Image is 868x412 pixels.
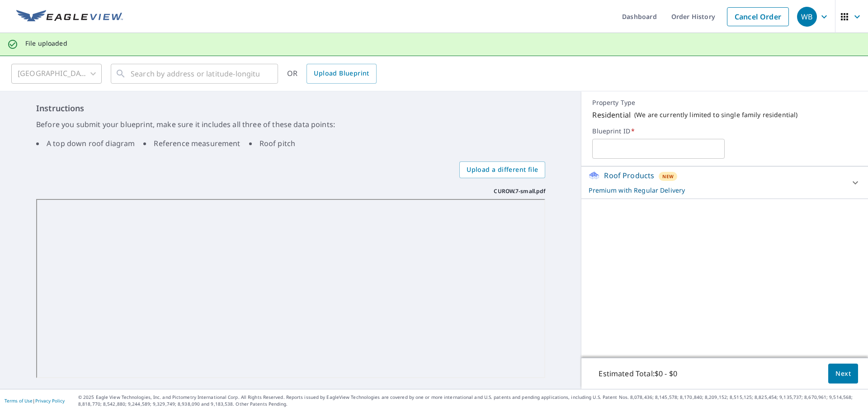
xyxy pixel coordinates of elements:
[314,68,369,79] span: Upload Blueprint
[592,127,857,135] label: Blueprint ID
[634,111,797,119] p: ( We are currently limited to single family residential )
[727,7,789,26] a: Cancel Order
[5,398,65,403] p: |
[835,368,851,379] span: Next
[36,102,545,114] h6: Instructions
[287,64,377,84] div: OR
[604,170,654,181] p: Roof Products
[5,398,33,404] a: Terms of Use
[797,7,817,27] div: WB
[249,138,296,149] li: Roof pitch
[592,109,631,120] p: Residential
[143,138,240,149] li: Reference measurement
[467,164,538,175] span: Upload a different file
[662,173,674,180] span: New
[36,119,545,130] p: Before you submit your blueprint, make sure it includes all three of these data points:
[16,10,123,24] img: EV Logo
[592,99,857,107] p: Property Type
[589,185,844,195] p: Premium with Regular Delivery
[591,364,684,384] p: Estimated Total: $0 - $0
[78,394,863,407] p: © 2025 Eagle View Technologies, Inc. and Pictometry International Corp. All Rights Reserved. Repo...
[25,39,67,47] p: File uploaded
[131,61,259,86] input: Search by address or latitude-longitude
[494,187,545,195] p: CUROW.7-small.pdf
[36,138,135,149] li: A top down roof diagram
[307,64,376,84] a: Upload Blueprint
[11,61,102,86] div: [GEOGRAPHIC_DATA]
[35,398,65,404] a: Privacy Policy
[589,170,861,195] div: Roof ProductsNewPremium with Regular Delivery
[36,199,545,379] iframe: CUROW.7-small.pdf
[459,161,545,178] label: Upload a different file
[828,364,858,384] button: Next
